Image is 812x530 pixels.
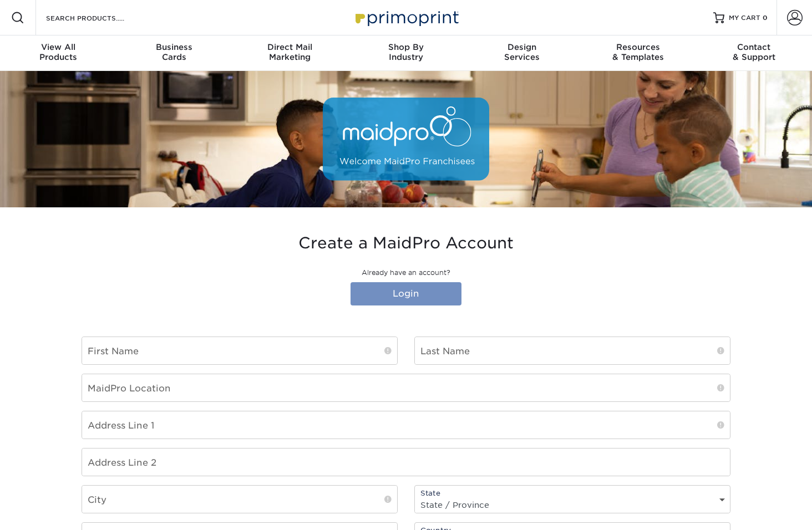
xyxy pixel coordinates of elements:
[348,35,464,71] a: Shop ByIndustry
[351,282,461,305] a: Login
[82,234,730,253] h3: Create a MaidPro Account
[464,35,580,71] a: DesignServices
[82,268,730,278] p: Already have an account?
[763,14,768,22] span: 0
[116,35,232,71] a: BusinessCards
[696,42,812,62] div: & Support
[348,42,464,52] span: Shop By
[464,42,580,52] span: Design
[323,98,489,181] img: MaidPro
[116,42,232,62] div: Cards
[45,11,153,24] input: SEARCH PRODUCTS.....
[464,42,580,62] div: Services
[696,42,812,52] span: Contact
[580,35,696,71] a: Resources& Templates
[696,35,812,71] a: Contact& Support
[580,42,696,62] div: & Templates
[232,42,348,52] span: Direct Mail
[232,35,348,71] a: Direct MailMarketing
[729,13,760,23] span: MY CART
[348,42,464,62] div: Industry
[232,42,348,62] div: Marketing
[351,6,461,29] img: Primoprint
[580,42,696,52] span: Resources
[116,42,232,52] span: Business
